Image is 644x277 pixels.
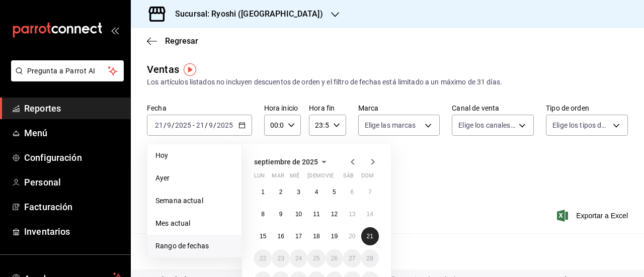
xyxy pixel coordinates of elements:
[216,121,233,129] input: ----
[307,227,325,245] button: 18 de septiembre de 2025
[147,62,179,77] div: Ventas
[333,189,336,196] abbr: 5 de septiembre de 2025
[24,225,122,238] span: Inventarios
[175,121,192,129] input: ----
[343,183,361,201] button: 6 de septiembre de 2025
[24,126,122,140] span: Menú
[155,173,233,183] span: Ayer
[331,255,338,262] abbr: 26 de septiembre de 2025
[277,255,284,262] abbr: 23 de septiembre de 2025
[155,218,233,229] span: Mes actual
[313,233,319,240] abbr: 18 de septiembre de 2025
[272,249,289,267] button: 23 de septiembre de 2025
[193,121,195,129] span: -
[111,26,119,34] button: open_drawer_menu
[24,200,122,214] span: Facturación
[361,183,379,201] button: 7 de septiembre de 2025
[290,205,307,223] button: 10 de septiembre de 2025
[313,255,319,262] abbr: 25 de septiembre de 2025
[172,121,175,129] span: /
[147,77,628,87] div: Los artículos listados no incluyen descuentos de orden y el filtro de fechas está limitado a un m...
[7,73,124,83] a: Pregunta a Parrot AI
[254,156,330,168] button: septiembre de 2025
[167,8,323,20] h3: Sucursal: Ryoshi ([GEOGRAPHIC_DATA])
[307,249,325,267] button: 25 de septiembre de 2025
[315,189,318,196] abbr: 4 de septiembre de 2025
[458,120,515,130] span: Elige los canales de venta
[313,211,319,218] abbr: 11 de septiembre de 2025
[155,150,233,161] span: Hoy
[358,105,440,112] label: Marca
[452,105,534,112] label: Canal de venta
[24,151,122,164] span: Configuración
[290,172,299,183] abbr: miércoles
[205,121,208,129] span: /
[155,241,233,251] span: Rango de fechas
[331,211,338,218] abbr: 12 de septiembre de 2025
[260,255,266,262] abbr: 22 de septiembre de 2025
[349,255,355,262] abbr: 27 de septiembre de 2025
[11,60,124,81] button: Pregunta a Parrot AI
[272,172,284,183] abbr: martes
[367,211,373,218] abbr: 14 de septiembre de 2025
[326,249,343,267] button: 26 de septiembre de 2025
[254,205,272,223] button: 8 de septiembre de 2025
[264,105,301,112] label: Hora inicio
[254,158,318,166] span: septiembre de 2025
[361,249,379,267] button: 28 de septiembre de 2025
[147,105,252,112] label: Fecha
[279,211,283,218] abbr: 9 de septiembre de 2025
[297,189,300,196] abbr: 3 de septiembre de 2025
[307,205,325,223] button: 11 de septiembre de 2025
[290,183,307,201] button: 3 de septiembre de 2025
[261,189,265,196] abbr: 1 de septiembre de 2025
[367,255,373,262] abbr: 28 de septiembre de 2025
[343,172,354,183] abbr: sábado
[261,211,265,218] abbr: 8 de septiembre de 2025
[307,183,325,201] button: 4 de septiembre de 2025
[254,249,272,267] button: 22 de septiembre de 2025
[272,227,289,245] button: 16 de septiembre de 2025
[326,172,334,183] abbr: viernes
[272,183,289,201] button: 2 de septiembre de 2025
[295,233,302,240] abbr: 17 de septiembre de 2025
[167,121,172,129] input: --
[24,175,122,189] span: Personal
[254,183,272,201] button: 1 de septiembre de 2025
[295,255,302,262] abbr: 24 de septiembre de 2025
[290,227,307,245] button: 17 de septiembre de 2025
[307,172,367,183] abbr: jueves
[343,249,361,267] button: 27 de septiembre de 2025
[254,172,265,183] abbr: lunes
[350,189,354,196] abbr: 6 de septiembre de 2025
[147,36,198,46] button: Regresar
[184,63,196,76] img: Tooltip marker
[24,102,122,115] span: Reportes
[343,227,361,245] button: 20 de septiembre de 2025
[326,227,343,245] button: 19 de septiembre de 2025
[279,189,283,196] abbr: 2 de septiembre de 2025
[343,205,361,223] button: 13 de septiembre de 2025
[260,233,266,240] abbr: 15 de septiembre de 2025
[546,105,628,112] label: Tipo de orden
[196,121,205,129] input: --
[254,227,272,245] button: 15 de septiembre de 2025
[272,205,289,223] button: 9 de septiembre de 2025
[326,205,343,223] button: 12 de septiembre de 2025
[213,121,216,129] span: /
[326,183,343,201] button: 5 de septiembre de 2025
[154,121,164,129] input: --
[365,120,416,130] span: Elige las marcas
[559,210,628,222] button: Exportar a Excel
[290,249,307,267] button: 24 de septiembre de 2025
[367,233,373,240] abbr: 21 de septiembre de 2025
[155,196,233,206] span: Semana actual
[349,211,355,218] abbr: 13 de septiembre de 2025
[309,105,346,112] label: Hora fin
[361,227,379,245] button: 21 de septiembre de 2025
[349,233,355,240] abbr: 20 de septiembre de 2025
[277,233,284,240] abbr: 16 de septiembre de 2025
[164,121,167,129] span: /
